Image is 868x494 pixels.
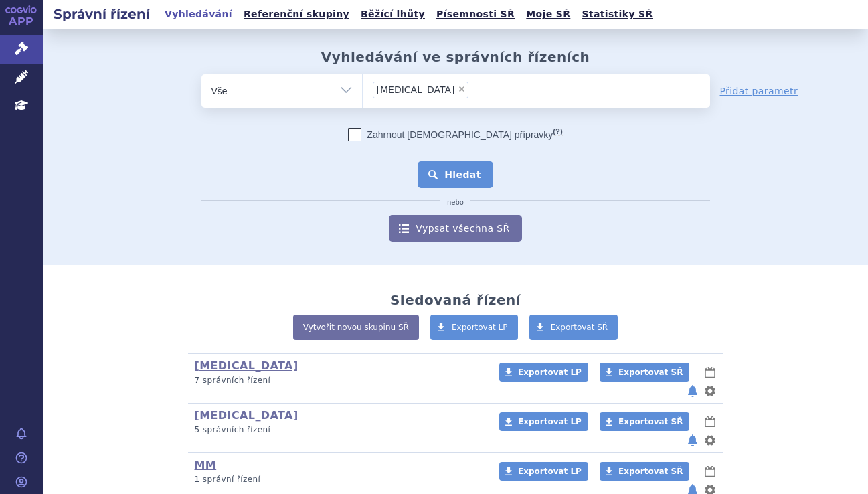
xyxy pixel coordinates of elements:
a: [MEDICAL_DATA] [195,359,298,372]
a: Exportovat LP [499,363,588,382]
a: Vyhledávání [161,5,236,23]
a: Exportovat SŘ [600,363,689,382]
a: Exportovat SŘ [529,315,618,340]
a: Exportovat SŘ [600,412,689,431]
button: lhůty [703,414,717,430]
a: Moje SŘ [522,5,574,23]
span: Exportovat LP [518,417,582,426]
button: lhůty [703,364,717,380]
a: Přidat parametr [720,84,798,98]
a: [MEDICAL_DATA] [195,409,298,422]
label: Zahrnout [DEMOGRAPHIC_DATA] přípravky [348,128,562,141]
input: [MEDICAL_DATA] [472,81,536,98]
a: Exportovat LP [499,412,588,431]
span: [MEDICAL_DATA] [377,85,455,94]
span: Exportovat LP [518,467,582,476]
h2: Správní řízení [43,5,161,23]
a: Referenční skupiny [240,5,353,23]
a: Statistiky SŘ [578,5,657,23]
button: Hledat [418,161,493,188]
a: Vytvořit novou skupinu SŘ [293,315,419,340]
span: Exportovat SŘ [618,367,683,377]
abbr: (?) [553,127,562,136]
button: nastavení [703,383,717,399]
span: Exportovat SŘ [618,467,683,476]
span: Exportovat SŘ [618,417,683,426]
h2: Sledovaná řízení [390,292,521,308]
button: notifikace [686,432,699,448]
a: Exportovat SŘ [600,462,689,481]
button: notifikace [686,383,699,399]
a: Exportovat LP [430,315,518,340]
p: 1 správní řízení [195,474,482,485]
a: Běžící lhůty [357,5,429,23]
a: Vypsat všechna SŘ [389,215,521,242]
p: 7 správních řízení [195,375,482,386]
a: Písemnosti SŘ [432,5,519,23]
h2: Vyhledávání ve správních řízeních [321,49,590,65]
span: Exportovat SŘ [551,323,608,332]
button: lhůty [703,463,717,479]
i: nebo [440,199,470,207]
span: × [458,85,466,93]
p: 5 správních řízení [195,424,482,436]
a: Exportovat LP [499,462,588,481]
span: Exportovat LP [518,367,582,377]
a: MM [195,459,217,471]
button: nastavení [703,432,717,448]
span: Exportovat LP [452,323,508,332]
